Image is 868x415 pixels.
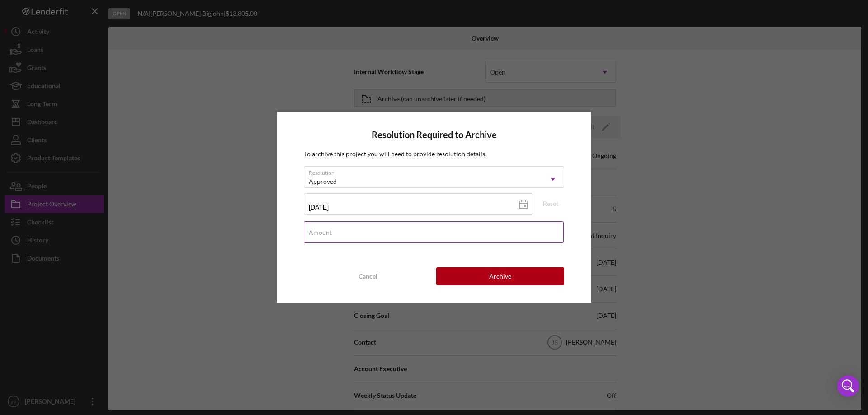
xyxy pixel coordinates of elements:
div: Cancel [359,267,377,285]
div: Open Intercom Messenger [837,375,859,397]
div: Archive [489,267,511,285]
button: Cancel [304,267,432,285]
button: Reset [537,197,564,210]
div: Approved [309,178,337,185]
div: Reset [543,197,558,210]
p: To archive this project you will need to provide resolution details. [304,149,564,159]
button: Archive [436,267,564,285]
h4: Resolution Required to Archive [304,130,564,140]
label: Amount [309,229,332,236]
